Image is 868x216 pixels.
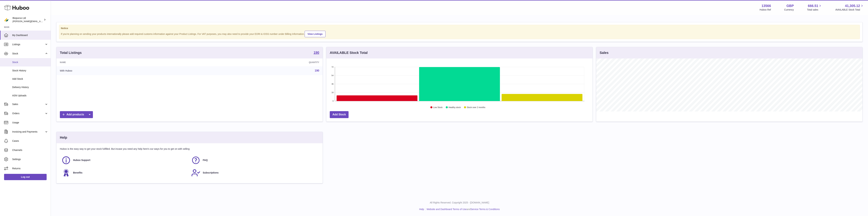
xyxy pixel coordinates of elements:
[54,201,865,204] p: All Rights Reserved. Copyright 2025 - [DOMAIN_NAME]
[12,86,48,89] span: Delivery History
[12,130,45,133] span: Invoicing and Payments
[60,135,67,140] h3: Help
[62,156,188,165] a: Huboo Support
[449,106,461,109] text: Healthy stock
[12,112,45,115] span: Orders
[315,69,319,72] a: 190
[784,8,794,11] div: Currency
[835,4,864,11] a: 41,305.12 AVAILABLE Stock Total
[762,4,771,8] strong: 13566
[845,4,860,8] span: 41,305.12
[12,43,45,46] span: Listings
[12,167,48,170] span: Returns
[427,208,467,211] a: Website and Dashboard Terms of Use
[760,8,771,11] div: Huboo Ref
[12,121,48,124] span: Usage
[433,106,443,109] text: Low Stock
[12,94,48,97] span: ASN Uploads
[12,69,48,72] span: Stock History
[191,168,318,177] a: Subscriptions
[12,158,48,161] span: Settings
[835,8,864,11] span: AVAILABLE Stock Total
[203,171,219,174] span: Subscriptions
[12,52,45,55] span: Stock
[60,50,82,55] h3: Total Listings
[61,27,858,30] strong: Notice
[56,58,197,66] th: Name
[191,156,318,165] a: FAQ
[12,149,48,152] span: Channels
[60,147,319,151] p: Huboo is the easy way to get your stock fulfilled. But incase you need any help here's our ways f...
[12,61,48,64] span: Stock
[13,20,68,23] span: [PERSON_NAME][EMAIL_ADDRESS][DOMAIN_NAME]
[73,171,82,174] span: Benefits
[331,74,333,76] text: 54
[314,51,319,55] a: 190
[786,4,794,8] strong: GBP
[419,208,424,211] a: Help
[332,100,333,102] text: 0
[330,111,349,118] a: Add Stock
[471,208,500,211] a: Service Terms & Conditions
[331,83,333,85] text: 36
[13,16,43,23] div: Biopurus Ltd
[330,50,368,55] h3: AVAILABLE Stock Total
[203,159,208,162] span: FAQ
[4,17,9,22] img: peter@biopurus.co.uk
[60,111,93,118] a: Add products
[12,103,45,106] span: Sales
[61,30,858,37] div: If you're planning on sending your products internationally please add required customs informati...
[807,8,822,11] span: Total sales
[12,139,48,143] span: Cases
[331,91,333,93] text: 18
[467,106,485,109] text: Stock over 2 months
[305,31,325,37] a: View Listings
[807,4,822,11] a: 666.51 Total sales
[425,208,500,211] li: and
[73,159,90,162] span: Huboo Support
[314,51,319,54] strong: 190
[62,168,188,177] a: Benefits
[808,4,818,8] span: 666.51
[56,66,197,75] td: With Huboo
[4,174,47,180] a: Log out
[197,58,323,66] th: Quantity
[600,50,608,55] h3: Sales
[331,66,333,68] text: 72
[12,34,48,37] span: My Dashboard
[12,77,48,81] span: Add Stock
